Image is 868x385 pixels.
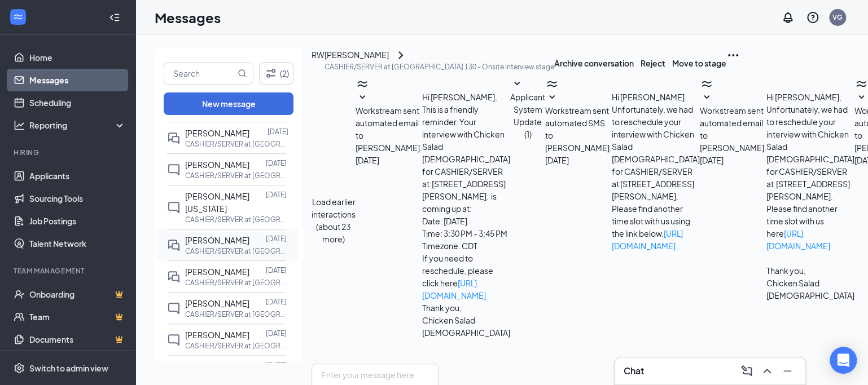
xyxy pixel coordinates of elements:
p: [DATE] [266,190,287,200]
span: [PERSON_NAME] [185,267,249,277]
a: Messages [29,69,126,91]
svg: ChatInactive [167,201,181,214]
svg: ChatInactive [167,333,181,347]
svg: ChatInactive [167,163,181,176]
a: Job Postings [29,210,126,232]
svg: Analysis [14,120,25,131]
svg: DoubleChat [167,270,181,284]
svg: Settings [14,362,25,374]
div: Team Management [14,266,124,276]
svg: Notifications [781,11,795,24]
svg: Minimize [781,364,794,378]
p: CASHIER/SERVER at [GEOGRAPHIC_DATA] 130 [185,171,287,180]
svg: WorkstreamLogo [700,77,713,91]
p: [DATE] [266,234,287,244]
span: Hi [PERSON_NAME]. Unfortunately, we had to reschedule your interview with Chicken Salad [DEMOGRAP... [612,92,700,251]
span: Workstream sent automated email to [PERSON_NAME]. [356,105,422,153]
span: [DATE] [356,154,379,166]
p: [DATE] [266,360,287,370]
button: Move to stage [672,48,726,77]
button: Load earlier interactions (about 23 more) [312,196,356,245]
svg: SmallChevronDown [356,91,369,104]
button: Reject [641,48,665,77]
svg: SmallChevronDown [510,77,524,91]
p: CASHIER/SERVER at [GEOGRAPHIC_DATA] 130 [185,278,287,287]
span: [DATE] [700,154,724,166]
svg: WorkstreamLogo [356,77,369,91]
p: Hi [PERSON_NAME], [422,91,510,103]
span: Workstream sent automated SMS to [PERSON_NAME]. [545,105,612,153]
span: [PERSON_NAME][US_STATE] [185,191,249,214]
svg: Filter [264,67,278,80]
div: Open Intercom Messenger [830,347,857,374]
p: CASHIER/SERVER at [GEOGRAPHIC_DATA] 130 [185,341,287,351]
p: [DATE] [268,127,288,136]
span: [PERSON_NAME] [185,298,249,308]
span: [PERSON_NAME] [185,361,249,371]
input: Search [164,63,235,84]
div: [PERSON_NAME] [325,48,389,62]
div: Switch to admin view [29,362,108,374]
p: [DATE] [266,158,287,168]
a: [URL][DOMAIN_NAME] [766,228,830,251]
p: CASHIER/SERVER at [GEOGRAPHIC_DATA] 130 [185,139,287,149]
a: Talent Network [29,232,126,255]
a: TeamCrown [29,306,126,328]
svg: Ellipses [726,48,740,62]
button: Minimize [778,362,796,380]
span: [PERSON_NAME] [185,330,249,340]
svg: SmallChevronDown [545,91,559,104]
svg: WorkstreamLogo [12,11,24,23]
h1: Messages [155,8,221,27]
a: Applicants [29,165,126,187]
h3: Chat [624,365,644,377]
p: CASHIER/SERVER at [GEOGRAPHIC_DATA] 130 - Onsite Interview stage [325,62,554,72]
div: Hiring [14,148,124,157]
p: Thank you, [422,302,510,314]
p: CASHIER/SERVER at [GEOGRAPHIC_DATA] 130 [185,309,287,319]
button: SmallChevronDownApplicant System Update (1) [510,77,545,140]
button: ChevronUp [758,362,776,380]
p: [DATE] [266,297,287,307]
p: [DATE] [266,265,287,275]
p: Chicken Salad [DEMOGRAPHIC_DATA] [766,277,854,302]
div: RW [312,48,325,61]
svg: DoubleChat [167,238,181,252]
svg: QuestionInfo [806,11,819,24]
span: [PERSON_NAME] [185,235,249,245]
p: Thank you, [766,264,854,277]
svg: ChevronRight [394,48,407,62]
span: Workstream sent automated email to [PERSON_NAME]. [700,105,766,153]
p: This is a friendly reminder. Your interview with Chicken Salad [DEMOGRAPHIC_DATA] for CASHIER/SER... [422,103,510,215]
p: Chicken Salad [DEMOGRAPHIC_DATA] [422,314,510,339]
svg: ChatInactive [167,302,181,315]
p: CASHIER/SERVER at [GEOGRAPHIC_DATA] 130 [185,246,287,256]
a: Sourcing Tools [29,187,126,210]
span: [PERSON_NAME] [185,160,249,170]
svg: ComposeMessage [740,364,753,378]
p: Date: [DATE] Time: 3:30 PM - 3:45 PM Timezone: CDT [422,215,510,252]
p: Please find another time slot with us here [766,202,854,252]
p: If you need to reschedule, please click here [422,252,510,302]
svg: WorkstreamLogo [545,77,559,91]
a: Home [29,46,126,69]
svg: SmallChevronDown [854,91,868,104]
a: Scheduling [29,91,126,114]
button: New message [164,92,293,115]
p: Unfortunately, we had to reschedule your interview with Chicken Salad [DEMOGRAPHIC_DATA] for CASH... [766,103,854,202]
svg: SmallChevronDown [700,91,713,104]
span: [DATE] [545,154,569,166]
svg: MagnifyingGlass [238,69,247,78]
button: Archive conversation [554,48,634,77]
p: [DATE] [266,329,287,338]
p: CASHIER/SERVER at [GEOGRAPHIC_DATA] 130 [185,215,287,224]
a: DocumentsCrown [29,328,126,351]
div: VG [832,12,843,22]
span: [PERSON_NAME] [185,128,249,138]
svg: DoubleChat [167,131,181,145]
button: Filter (2) [259,62,293,85]
p: Hi [PERSON_NAME], [766,91,854,103]
button: ComposeMessage [738,362,756,380]
svg: ChevronUp [760,364,774,378]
